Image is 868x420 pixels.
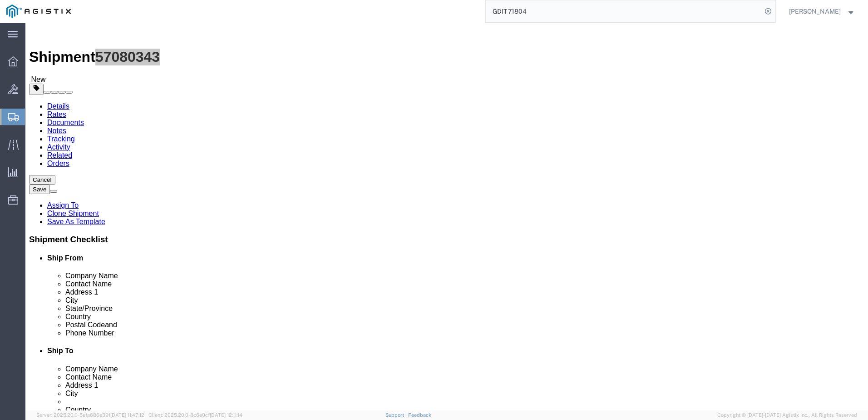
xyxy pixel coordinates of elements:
[717,411,857,419] span: Copyright © [DATE]-[DATE] Agistix Inc., All Rights Reserved
[25,23,868,410] iframe: FS Legacy Container
[385,412,408,418] a: Support
[110,412,144,418] span: [DATE] 11:47:12
[408,412,431,418] a: Feedback
[789,6,841,16] span: Dylan Jewell
[210,412,242,418] span: [DATE] 12:11:14
[486,0,762,22] input: Search for shipment number, reference number
[789,6,856,17] button: [PERSON_NAME]
[36,412,144,418] span: Server: 2025.20.0-5efa686e39f
[6,5,71,18] img: logo
[148,412,242,418] span: Client: 2025.20.0-8c6e0cf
